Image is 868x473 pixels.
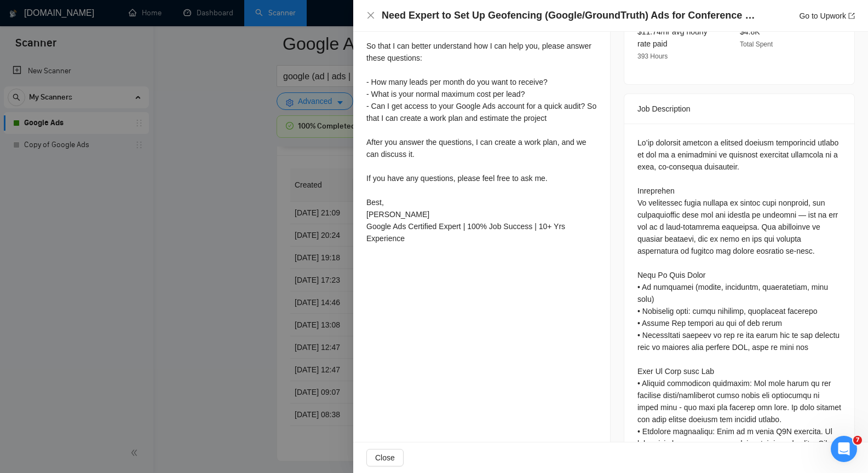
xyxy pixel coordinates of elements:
[366,449,404,466] button: Close
[853,436,862,445] span: 7
[366,11,375,20] span: close
[831,436,857,462] iframe: Intercom live chat
[637,52,668,60] span: 393 Hours
[366,11,375,20] button: Close
[848,13,855,19] span: export
[740,40,773,48] span: Total Spent
[375,452,395,464] span: Close
[740,27,760,36] span: $4.8K
[382,9,760,22] h4: Need Expert to Set Up Geofencing (Google/GroundTruth) Ads for Conference Happening NOW
[637,94,841,124] div: Job Description
[799,11,855,20] a: Go to Upworkexport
